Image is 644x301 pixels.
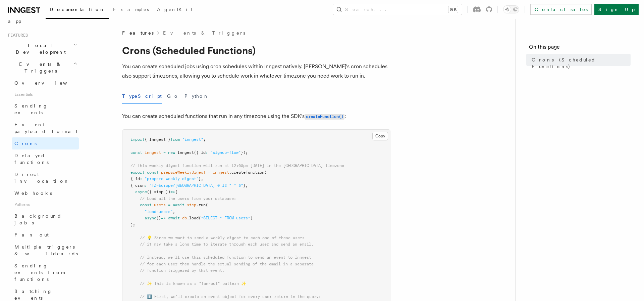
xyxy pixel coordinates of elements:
[199,176,201,181] span: }
[109,2,153,18] a: Examples
[14,153,49,165] span: Delayed functions
[145,150,161,155] span: inngest
[241,150,248,155] span: });
[372,132,388,140] button: Copy
[173,203,184,207] span: await
[140,255,311,260] span: // Instead, we'll use this scheduled function to send an event to Inngest
[12,210,79,229] a: Background jobs
[196,203,206,207] span: .run
[594,4,639,15] a: Sign Up
[14,172,69,184] span: Direct invocation
[122,30,154,36] span: Features
[5,33,28,38] span: Features
[140,196,236,201] span: // Load all the users from your database:
[122,112,390,121] p: You can create scheduled functions that run in any timezone using the SDK's :
[14,289,52,301] span: Batching events
[12,137,79,149] a: Crons
[149,183,243,188] span: "TZ=Europe/[GEOGRAPHIC_DATA] 0 12 * * 5"
[5,61,73,74] span: Events & Triggers
[333,4,462,15] button: Search...⌘K
[173,209,175,214] span: ,
[201,176,203,181] span: ,
[448,6,458,13] kbd: ⌘K
[14,244,78,256] span: Multiple triggers & wildcards
[201,216,250,220] span: "SELECT * FROM users"
[145,209,173,214] span: "load-users"
[12,119,79,137] a: Event payload format
[12,100,79,119] a: Sending events
[153,2,197,18] a: AgentKit
[14,141,37,146] span: Crons
[154,203,166,207] span: users
[156,216,161,220] span: ()
[145,216,156,220] span: async
[246,183,248,188] span: ,
[12,89,79,100] span: Essentials
[170,189,175,194] span: =>
[305,114,344,120] code: createFunction()
[12,187,79,199] a: Webhooks
[130,137,145,142] span: import
[145,176,199,181] span: "prepare-weekly-digest"
[140,242,314,247] span: // it may take a long time to iterate through each user and send an email.
[163,30,245,36] a: Events & Triggers
[12,168,79,187] a: Direct invocation
[168,203,170,207] span: =
[229,170,264,175] span: .createFunction
[145,137,170,142] span: { Inngest }
[213,170,229,175] span: inngest
[122,89,162,104] button: TypeScript
[532,56,631,70] span: Crons (Scheduled Functions)
[12,229,79,241] a: Fan out
[187,216,199,220] span: .load
[140,176,142,181] span: :
[130,222,135,227] span: );
[14,263,64,282] span: Sending events from functions
[135,189,147,194] span: async
[12,260,79,285] a: Sending events from functions
[14,190,52,196] span: Webhooks
[529,54,631,73] a: Crons (Scheduled Functions)
[210,150,241,155] span: "signup-flow"
[147,189,170,194] span: ({ step })
[14,122,77,134] span: Event payload format
[130,170,145,175] span: export
[122,62,390,81] p: You can create scheduled jobs using cron schedules within Inngest natively. [PERSON_NAME]'s cron ...
[208,170,210,175] span: =
[157,7,193,12] span: AgentKit
[530,4,592,15] a: Contact sales
[243,183,246,188] span: }
[250,216,253,220] span: )
[182,137,203,142] span: "inngest"
[50,7,105,12] span: Documentation
[140,235,305,240] span: // 💡 Since we want to send a weekly digest to each one of these users
[12,77,79,89] a: Overview
[140,262,314,266] span: // for each user then handle the actual sending of the email in a separate
[140,203,152,207] span: const
[199,216,201,220] span: (
[5,42,73,55] span: Local Development
[168,150,175,155] span: new
[184,89,209,104] button: Python
[161,170,206,175] span: prepareWeeklyDigest
[161,216,166,220] span: =>
[12,241,79,260] a: Multiple triggers & wildcards
[14,213,62,225] span: Background jobs
[130,150,142,155] span: const
[140,281,246,286] span: // ✨ This is known as a "fan-out" pattern ✨
[14,80,84,86] span: Overview
[170,137,180,142] span: from
[46,2,109,19] a: Documentation
[167,89,179,104] button: Go
[130,176,140,181] span: { id
[203,137,206,142] span: ;
[168,216,180,220] span: await
[5,58,79,77] button: Events & Triggers
[5,39,79,58] button: Local Development
[130,183,145,188] span: { cron
[14,103,48,115] span: Sending events
[122,44,390,56] h1: Crons (Scheduled Functions)
[177,150,194,155] span: Inngest
[187,203,196,207] span: step
[14,232,49,238] span: Fan out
